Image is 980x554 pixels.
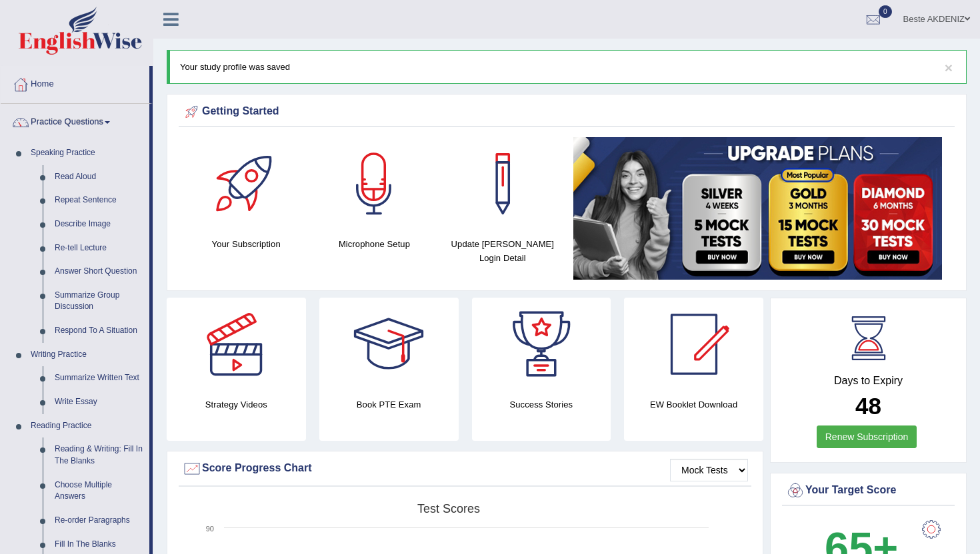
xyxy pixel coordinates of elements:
a: Reading & Writing: Fill In The Blanks [49,437,149,473]
b: 48 [855,393,881,419]
a: Write Essay [49,390,149,414]
a: Repeat Sentence [49,188,149,212]
a: Home [1,66,149,99]
tspan: Test scores [417,502,480,515]
h4: Your Subscription [189,237,303,251]
h4: Success Stories [472,398,611,412]
a: Answer Short Question [49,260,149,284]
div: Score Progress Chart [182,459,748,479]
h4: Update [PERSON_NAME] Login Detail [445,237,560,265]
div: Your Target Score [785,481,951,501]
a: Read Aloud [49,165,149,189]
span: 0 [879,5,892,18]
div: Your study profile was saved [167,50,967,84]
text: 90 [206,525,214,533]
button: × [945,61,953,75]
a: Speaking Practice [25,141,149,165]
h4: Days to Expiry [785,375,951,387]
a: Practice Questions [1,104,149,137]
a: Re-tell Lecture [49,236,149,260]
a: Re-order Paragraphs [49,509,149,533]
a: Describe Image [49,212,149,236]
a: Respond To A Situation [49,319,149,343]
div: Getting Started [182,102,951,122]
h4: EW Booklet Download [624,398,763,412]
a: Writing Practice [25,343,149,367]
a: Summarize Written Text [49,366,149,390]
h4: Book PTE Exam [319,398,459,412]
a: Reading Practice [25,414,149,438]
h4: Microphone Setup [317,237,431,251]
h4: Strategy Videos [167,398,306,412]
img: small5.jpg [573,137,942,280]
a: Renew Subscription [817,425,917,448]
a: Choose Multiple Answers [49,473,149,509]
a: Summarize Group Discussion [49,284,149,319]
